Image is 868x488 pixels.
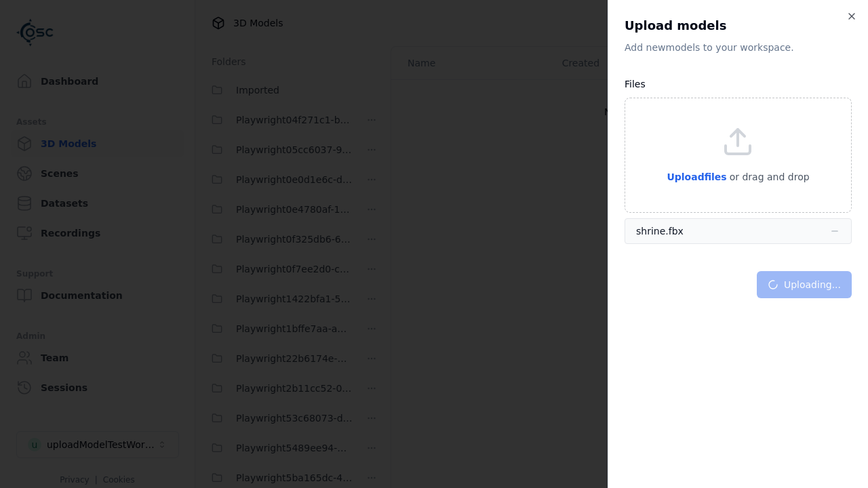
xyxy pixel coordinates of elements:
p: or drag and drop [727,169,810,185]
div: shrine.fbx [636,224,684,238]
label: Files [625,79,646,89]
p: Add new model s to your workspace. [625,41,852,54]
h2: Upload models [625,16,852,35]
span: Upload files [667,171,726,182]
